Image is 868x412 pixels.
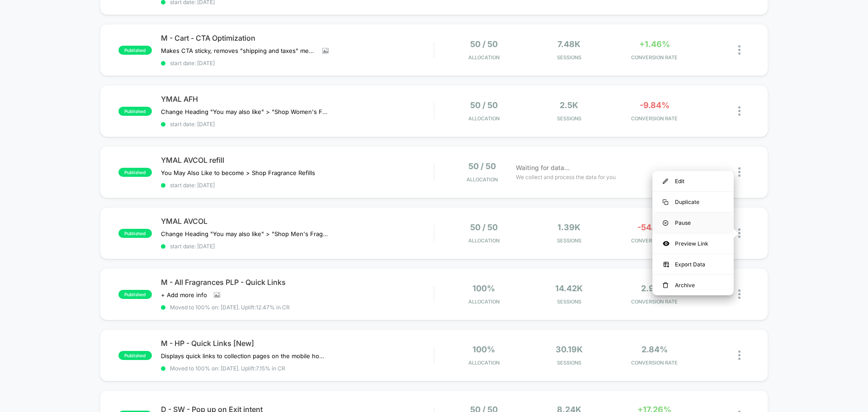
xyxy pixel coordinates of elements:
span: start date: [DATE] [161,60,434,66]
span: Change Heading "You may also like" > "Shop Women's Fragrances" [161,108,329,115]
span: -9.84% [640,100,670,110]
span: YMAL AVCOL [161,217,434,226]
img: close [738,228,741,238]
span: M - All Fragrances PLP - Quick Links [161,278,434,287]
img: close [738,167,741,177]
span: You May Also Like to become > Shop Fragrance Refills [161,169,315,176]
span: start date: [DATE] [161,243,434,250]
span: Allocation [468,360,500,366]
span: Sessions [529,237,610,244]
span: YMAL AVCOL refill [161,156,434,165]
span: published [118,46,152,55]
span: 100% [472,345,495,354]
span: 30.19k [556,345,583,354]
span: Allocation [468,54,500,61]
span: Waiting for data... [516,163,570,173]
span: 100% [472,284,495,293]
div: Duplicate [652,192,734,212]
div: Export Data [652,254,734,275]
span: -54.72% [637,223,671,232]
span: We collect and process the data for you [516,173,616,181]
span: Displays quick links to collection pages on the mobile homepage. [161,352,329,360]
span: 50 / 50 [468,161,496,171]
span: CONVERSION RATE [614,360,695,366]
span: +1.46% [639,39,670,49]
span: Allocation [467,176,498,183]
img: close [738,106,741,116]
span: published [118,290,152,299]
span: 14.42k [555,284,583,293]
span: Allocation [468,115,500,122]
div: Pause [652,213,734,233]
img: menu [663,282,668,289]
span: 1.39k [557,223,580,232]
span: 50 / 50 [470,223,498,232]
span: 50 / 50 [470,100,498,110]
span: CONVERSION RATE [614,54,695,61]
span: Sessions [529,360,610,366]
span: CONVERSION RATE [614,115,695,122]
div: Archive [652,275,734,295]
span: Sessions [529,298,610,305]
span: published [118,107,152,116]
span: published [118,229,152,238]
span: M - Cart - CTA Optimization [161,33,434,43]
span: 2.5k [560,100,578,110]
img: close [738,45,741,55]
span: + Add more info [161,291,207,298]
span: published [118,351,152,360]
span: Moved to 100% on: [DATE] . Uplift: 7.15% in CR [170,365,285,372]
span: CONVERSION RATE [614,237,695,244]
span: Moved to 100% on: [DATE] . Uplift: 12.47% in CR [170,304,290,311]
span: Makes CTA sticky, removes "shipping and taxes" message, removes Klarna message. [161,47,316,54]
span: M - HP - Quick Links [New] [161,339,434,348]
img: close [738,289,741,299]
img: close [738,350,741,360]
span: Allocation [468,237,500,244]
img: menu [663,199,668,205]
span: Sessions [529,115,610,122]
img: menu [663,179,668,184]
div: Preview Link [652,233,734,254]
span: Change Heading "You may also like" > "Shop Men's Fragrances" [161,230,329,237]
span: 7.48k [557,39,580,49]
span: start date: [DATE] [161,182,434,189]
span: CONVERSION RATE [614,298,695,305]
span: Allocation [468,298,500,305]
div: Edit [652,171,734,191]
span: 2.96% [641,284,668,293]
img: menu [663,220,668,226]
span: published [118,168,152,177]
span: Sessions [529,54,610,61]
span: YMAL AFH [161,95,434,104]
span: 2.84% [642,345,668,354]
span: 50 / 50 [470,39,498,49]
span: start date: [DATE] [161,121,434,128]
